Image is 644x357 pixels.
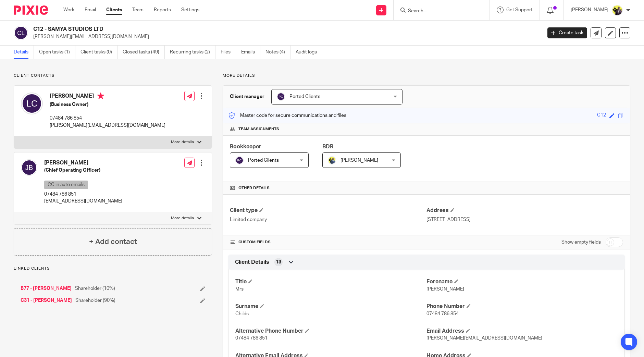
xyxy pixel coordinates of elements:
img: svg%3E [21,93,43,114]
span: Other details [238,185,270,191]
h4: [PERSON_NAME] [44,159,122,167]
a: Settings [181,7,199,13]
a: Closed tasks (49) [123,46,165,59]
span: Childs [235,311,249,316]
h4: Title [235,278,426,285]
span: BDR [322,144,333,149]
span: 07484 786 851 [235,336,268,341]
h2: C12 - SAMYA STUDIOS LTD [33,26,436,33]
span: Ported Clients [248,158,279,163]
p: [STREET_ADDRESS] [426,216,623,223]
a: Emails [241,46,260,59]
div: C12 [597,112,606,120]
img: Yemi-Starbridge.jpg [612,5,623,16]
a: Recurring tasks (2) [170,46,215,59]
img: svg%3E [277,93,285,101]
h4: CUSTOM FIELDS [230,239,426,245]
a: Create task [547,27,587,38]
a: C31 - [PERSON_NAME] [21,297,72,304]
p: [PERSON_NAME][EMAIL_ADDRESS][DOMAIN_NAME] [50,122,165,129]
p: 07484 786 851 [44,191,122,198]
span: Shareholder (10%) [75,285,115,292]
a: Details [14,46,34,59]
p: CC in auto emails [44,181,88,189]
p: Client contacts [14,73,212,78]
img: svg%3E [21,159,37,176]
p: More details [223,73,630,78]
span: 07484 786 854 [426,311,459,316]
p: Master code for secure communications and files [228,112,346,119]
label: Show empty fields [561,239,601,246]
span: [PERSON_NAME] [340,158,378,163]
img: svg%3E [14,26,28,40]
a: Work [63,7,74,13]
img: Dennis-Starbridge.jpg [328,156,336,164]
p: Linked clients [14,266,212,271]
span: Bookkeeper [230,144,261,149]
img: svg%3E [235,156,244,164]
p: More details [171,216,194,221]
h4: Phone Number [426,303,618,310]
p: 07484 786 854 [50,115,165,122]
a: Audit logs [296,46,322,59]
h3: Client manager [230,93,264,100]
input: Search [407,8,469,14]
p: More details [171,139,194,145]
span: Mrs [235,287,244,292]
h5: (Chief Operating Officer) [44,167,122,174]
h4: Address [426,207,623,214]
h4: Email Address [426,328,618,335]
span: Client Details [235,259,269,266]
h4: Forename [426,278,618,285]
p: Limited company [230,216,426,223]
h5: (Business Owner) [50,101,165,108]
a: B77 - [PERSON_NAME] [21,285,72,292]
h4: Surname [235,303,426,310]
span: Get Support [506,8,533,12]
h4: + Add contact [89,236,137,247]
a: Clients [106,7,122,13]
span: 13 [276,259,281,266]
p: [PERSON_NAME] [571,7,608,13]
h4: Client type [230,207,426,214]
a: Open tasks (1) [39,46,75,59]
a: Team [132,7,144,13]
span: Ported Clients [289,94,320,99]
a: Email [85,7,96,13]
img: Pixie [14,5,48,15]
span: [PERSON_NAME][EMAIL_ADDRESS][DOMAIN_NAME] [426,336,542,341]
p: [PERSON_NAME][EMAIL_ADDRESS][DOMAIN_NAME] [33,33,537,40]
a: Notes (4) [265,46,290,59]
a: Client tasks (0) [80,46,117,59]
i: Primary [97,93,104,99]
span: Team assignments [238,126,279,132]
span: [PERSON_NAME] [426,287,464,292]
h4: Alternative Phone Number [235,328,426,335]
a: Reports [154,7,171,13]
p: [EMAIL_ADDRESS][DOMAIN_NAME] [44,198,122,205]
a: Files [221,46,236,59]
span: Shareholder (90%) [75,297,115,304]
h4: [PERSON_NAME] [50,93,165,101]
